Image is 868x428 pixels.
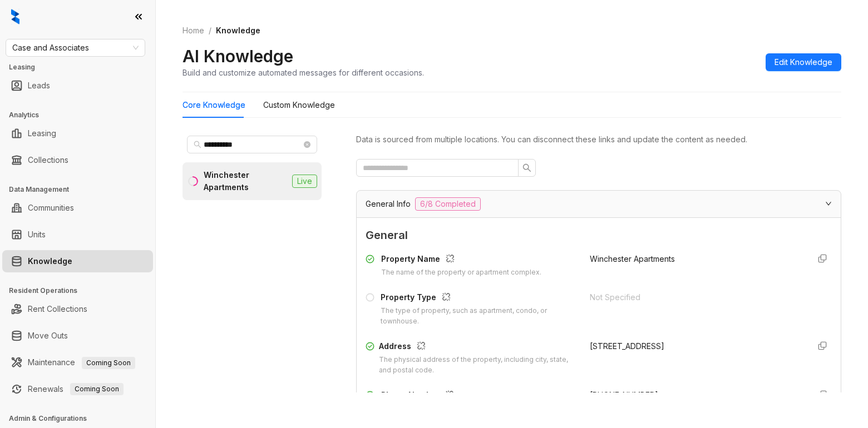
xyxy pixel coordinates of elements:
h3: Resident Operations [9,286,155,296]
li: Collections [2,149,153,171]
a: Rent Collections [28,298,87,320]
span: Live [292,175,317,188]
button: Edit Knowledge [766,53,841,71]
div: Property Name [381,253,541,267]
span: General [366,227,832,244]
div: Custom Knowledge [263,99,335,111]
span: Coming Soon [82,357,135,369]
span: search [194,141,201,148]
li: Move Outs [2,325,153,347]
span: Knowledge [216,26,260,35]
h3: Leasing [9,62,155,72]
h2: AI Knowledge [183,46,293,67]
div: Data is sourced from multiple locations. You can disconnect these links and update the content as... [356,133,841,146]
div: The type of property, such as apartment, condo, or townhouse. [381,306,576,327]
a: Leads [28,74,50,97]
span: search [522,163,531,172]
li: / [209,24,211,37]
div: Phone Number [381,389,576,404]
span: Winchester Apartments [590,254,675,263]
div: Winchester Apartments [204,169,288,193]
span: General Info [366,198,411,210]
li: Knowledge [2,250,153,272]
img: logo [11,9,19,24]
div: Core Knowledge [183,99,245,111]
a: Leasing [28,122,56,145]
div: The name of the property or apartment complex. [381,267,541,278]
span: Edit Knowledge [775,56,832,68]
span: close-circle [304,141,310,148]
div: Not Specified [590,291,801,303]
li: Rent Collections [2,298,153,320]
a: RenewalsComing Soon [28,378,124,400]
div: The physical address of the property, including city, state, and postal code. [379,355,576,376]
li: Leasing [2,122,153,145]
div: General Info6/8 Completed [357,191,841,217]
div: Property Type [381,291,576,306]
h3: Admin & Configurations [9,414,155,424]
li: Maintenance [2,351,153,374]
h3: Data Management [9,185,155,195]
div: [STREET_ADDRESS] [590,340,801,352]
div: Build and customize automated messages for different occasions. [183,67,424,78]
span: Coming Soon [70,383,124,395]
li: Communities [2,197,153,219]
li: Leads [2,74,153,97]
a: Units [28,223,46,246]
a: Knowledge [28,250,72,272]
span: expanded [825,200,832,207]
li: Renewals [2,378,153,400]
span: 6/8 Completed [415,197,481,211]
span: [PHONE_NUMBER] [590,390,658,400]
a: Collections [28,149,68,171]
a: Home [180,24,206,37]
a: Move Outs [28,325,68,347]
a: Communities [28,197,74,219]
h3: Analytics [9,110,155,120]
div: Address [379,340,576,355]
li: Units [2,223,153,246]
span: Case and Associates [12,39,139,56]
